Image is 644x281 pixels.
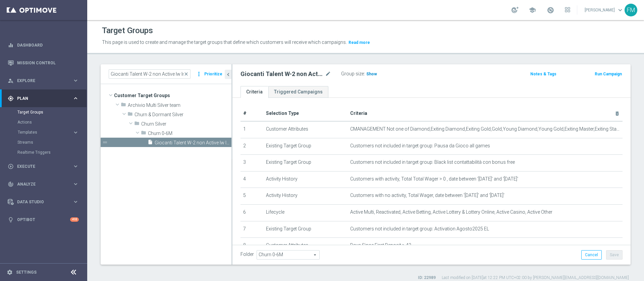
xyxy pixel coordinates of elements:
span: Analyze [17,182,72,186]
button: Cancel [581,250,602,260]
button: Save [606,250,623,260]
td: 2 [240,138,263,155]
a: Settings [16,270,37,274]
span: Execute [17,164,72,168]
i: folder [127,111,133,119]
span: close [183,71,189,77]
a: Realtime Triggers [17,150,70,155]
i: lightbulb [8,217,14,223]
th: # [240,106,263,121]
div: Analyze [8,181,72,187]
span: Templates [18,130,66,134]
td: 1 [240,121,263,138]
a: Target Groups [17,110,70,115]
i: more_vert [196,69,202,79]
span: Customers with activity, Total Total Wager > 0 , date between '[DATE]' and '[DATE]' [350,176,518,182]
i: delete_forever [614,111,620,116]
span: Days Since First Deposit > 42 [350,242,411,248]
span: Active Multi, Reactivated, Active Betting, Active Lottery & Lottery Online, Active Casino, Active... [350,209,552,215]
label: : [364,71,365,77]
td: 4 [240,171,263,188]
a: Dashboard [17,36,79,54]
label: Last modified on [DATE] at 12:22 PM UTC+02:00 by [PERSON_NAME][EMAIL_ADDRESS][DOMAIN_NAME] [442,275,629,281]
i: equalizer [8,42,14,48]
i: folder [121,102,126,110]
a: Mission Control [17,54,79,72]
div: Optibot [8,211,79,228]
label: Folder [240,252,254,257]
h1: Target Groups [102,26,153,36]
span: Churn Silver [141,121,231,127]
button: track_changes Analyze keyboard_arrow_right [7,182,79,187]
span: Customers not included in target group: Activation Agosto2025 EL [350,226,489,232]
button: equalizer Dashboard [7,43,79,48]
label: ID: 22989 [418,275,436,281]
i: keyboard_arrow_right [72,95,79,101]
i: insert_drive_file [148,139,153,147]
span: keyboard_arrow_down [616,6,624,14]
button: Notes & Tags [530,70,557,78]
input: Quick find group or folder [109,69,191,79]
div: person_search Explore keyboard_arrow_right [7,78,79,83]
i: folder [141,130,146,138]
div: Explore [8,78,72,84]
td: 5 [240,188,263,205]
span: Plan [17,96,72,100]
span: Data Studio [17,200,72,204]
span: Criteria [350,111,367,116]
div: Mission Control [8,54,79,72]
span: Churn &amp; Dormant Silver [135,112,231,118]
i: folder [134,121,140,128]
td: 3 [240,155,263,171]
div: play_circle_outline Execute keyboard_arrow_right [7,164,79,169]
button: Templates keyboard_arrow_right [17,130,79,135]
div: Actions [17,117,87,127]
span: Archivio Multi Silver team [128,102,231,108]
a: Streams [17,140,70,145]
span: Customers with no activity, Total Wager, date between '[DATE]' and '[DATE]' [350,193,504,198]
span: Customers not included in target group: Pausa da Gioco all games [350,143,490,149]
td: Existing Target Group [263,221,347,238]
i: keyboard_arrow_right [72,181,79,187]
span: Customers not included in target group: Black list contattabilità con bonus free [350,159,515,165]
div: Realtime Triggers [17,147,87,157]
i: chevron_left [225,71,231,78]
span: Giocanti Talent W-2 non Active lw lm ggr nb l3m &gt; 0 [155,140,231,146]
i: keyboard_arrow_right [72,129,79,136]
td: Activity History [263,188,347,205]
td: Lifecycle [263,204,347,221]
i: play_circle_outline [8,163,14,169]
h2: Giocanti Talent W-2 non Active lw lm ggr nb l3m > 0 [240,70,324,78]
button: chevron_left [225,70,231,79]
button: Read more [348,39,371,46]
a: Actions [17,120,70,125]
div: Dashboard [8,36,79,54]
a: Triggered Campaigns [268,86,328,98]
a: Optibot [17,211,70,228]
td: 8 [240,238,263,255]
i: gps_fixed [8,95,14,101]
button: Data Studio keyboard_arrow_right [7,199,79,205]
button: gps_fixed Plan keyboard_arrow_right [7,96,79,101]
span: This page is used to create and manage the target groups that define which customers will receive... [102,40,347,45]
label: Group size [341,71,364,77]
a: [PERSON_NAME]keyboard_arrow_down [584,5,625,15]
td: 7 [240,221,263,238]
button: lightbulb Optibot +10 [7,217,79,222]
td: Activity History [263,171,347,188]
div: Data Studio [8,199,72,205]
div: Execute [8,163,72,169]
span: Explore [17,79,72,83]
td: Customer Attributes [263,238,347,255]
td: Customer Attributes [263,121,347,138]
th: Selection Type [263,106,347,121]
i: keyboard_arrow_right [72,199,79,205]
div: +10 [70,217,79,222]
i: keyboard_arrow_right [72,77,79,84]
i: keyboard_arrow_right [72,163,79,169]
